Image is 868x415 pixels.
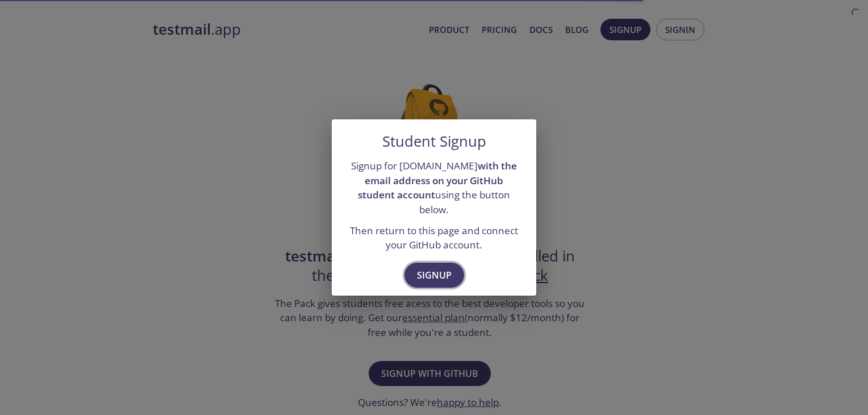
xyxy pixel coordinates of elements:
[382,133,486,150] h5: Student Signup
[345,223,523,252] p: Then return to this page and connect your GitHub account.
[404,263,464,288] button: Signup
[417,267,452,283] span: Signup
[358,159,517,201] strong: with the email address on your GitHub student account
[345,159,523,217] p: Signup for [DOMAIN_NAME] using the button below.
